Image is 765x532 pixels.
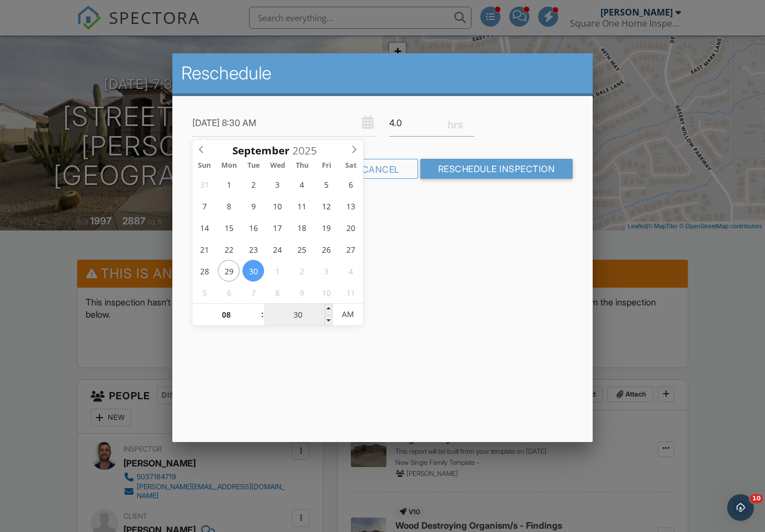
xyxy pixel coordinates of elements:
span: October 11, 2025 [340,282,362,303]
input: Scroll to increment [290,143,326,158]
span: September 22, 2025 [218,238,240,260]
span: Sun [192,162,217,169]
h2: Reschedule [181,62,584,84]
span: October 2, 2025 [291,260,313,282]
span: October 7, 2025 [242,282,264,303]
span: Sat [339,162,364,169]
span: September 12, 2025 [316,195,337,217]
span: October 5, 2025 [193,282,215,303]
span: September 25, 2025 [291,238,313,260]
span: September 28, 2025 [193,260,215,282]
span: Tue [241,162,266,169]
span: September 23, 2025 [242,238,264,260]
span: September 27, 2025 [340,238,362,260]
input: Scroll to increment [192,304,261,326]
input: Reschedule Inspection [420,159,573,179]
span: September 29, 2025 [218,260,240,282]
span: Mon [217,162,241,169]
span: Wed [266,162,290,169]
span: September 24, 2025 [267,238,289,260]
span: October 6, 2025 [218,282,240,303]
span: Click to toggle [332,303,363,325]
span: September 1, 2025 [218,173,240,195]
span: August 31, 2025 [193,173,215,195]
span: October 9, 2025 [291,282,313,303]
span: September 7, 2025 [193,195,215,217]
span: October 8, 2025 [267,282,289,303]
span: October 4, 2025 [340,260,362,282]
span: September 20, 2025 [340,217,362,238]
span: September 9, 2025 [242,195,264,217]
span: September 4, 2025 [291,173,313,195]
span: September 21, 2025 [193,238,215,260]
span: October 10, 2025 [316,282,337,303]
span: September 19, 2025 [316,217,337,238]
span: 10 [750,494,763,503]
span: September 2, 2025 [242,173,264,195]
span: September 14, 2025 [193,217,215,238]
span: September 13, 2025 [340,195,362,217]
span: September 3, 2025 [267,173,289,195]
span: September 30, 2025 [242,260,264,282]
span: October 3, 2025 [316,260,337,282]
span: September 26, 2025 [316,238,337,260]
span: September 10, 2025 [267,195,289,217]
input: Scroll to increment [264,304,332,326]
div: Cancel [344,159,418,179]
span: September 6, 2025 [340,173,362,195]
span: September 15, 2025 [218,217,240,238]
span: Thu [290,162,315,169]
span: October 1, 2025 [267,260,289,282]
iframe: Intercom live chat [727,494,754,521]
span: : [261,303,264,325]
span: September 8, 2025 [218,195,240,217]
span: September 17, 2025 [267,217,289,238]
span: September 18, 2025 [291,217,313,238]
span: Fri [315,162,339,169]
span: Scroll to increment [232,145,290,156]
span: September 5, 2025 [316,173,337,195]
span: September 16, 2025 [242,217,264,238]
span: September 11, 2025 [291,195,313,217]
